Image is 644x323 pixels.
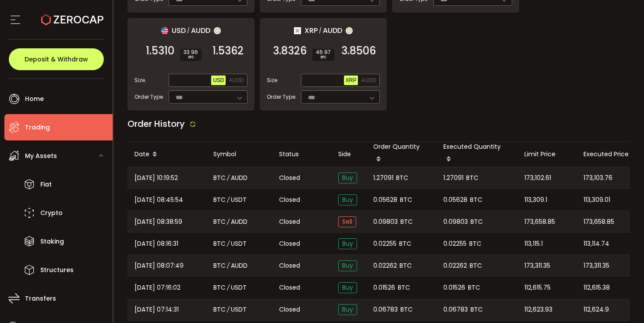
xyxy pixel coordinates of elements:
span: 3.8326 [273,47,307,55]
span: XRP [304,25,318,36]
button: AUDD [359,75,378,85]
span: 113,309.1 [524,195,547,205]
span: Fiat [40,178,52,191]
div: Executed Price [577,149,636,159]
span: BTC [399,239,411,249]
span: Order Type [267,93,295,101]
span: Closed [279,305,300,314]
em: / [319,27,322,35]
span: 1.27091 [373,173,393,183]
span: Buy [338,238,357,249]
span: Closed [279,283,300,292]
span: [DATE] 07:14:31 [134,305,179,315]
span: Closed [279,217,300,226]
span: Trading [25,121,50,134]
span: 0.05628 [443,195,467,205]
span: USDT [231,305,247,315]
span: BTC [213,173,226,183]
div: Side [331,149,366,159]
span: Size [134,76,145,84]
span: [DATE] 08:45:54 [134,195,183,205]
span: 0.09803 [443,217,468,227]
span: Staking [40,235,64,248]
span: Closed [279,261,300,270]
span: 173,102.61 [524,173,551,183]
span: BTC [213,305,226,315]
span: BTC [398,283,410,293]
span: 113,309.01 [584,195,610,205]
span: BTC [471,217,483,227]
span: Order Type [134,93,163,101]
span: Buy [338,194,357,205]
span: Order History [127,118,185,130]
span: Deposit & Withdraw [25,56,88,62]
span: [DATE] 08:16:31 [134,239,178,249]
span: BTC [396,173,408,183]
span: BTC [468,283,480,293]
em: / [227,173,230,183]
span: Buy [338,282,357,293]
span: 0.02262 [373,261,397,271]
span: [DATE] 08:38:59 [134,217,182,227]
em: / [227,283,230,293]
span: 0.06783 [373,305,398,315]
em: / [227,217,230,227]
span: 1.27091 [443,173,464,183]
span: BTC [470,261,482,271]
span: AUDD [361,77,376,83]
span: AUDD [231,217,248,227]
span: Transfers [25,292,56,305]
em: / [227,195,230,205]
span: Buy [338,304,357,315]
button: XRP [344,75,358,85]
span: 173,103.76 [584,173,612,183]
button: AUDD [227,75,245,85]
span: Structures [40,264,74,276]
span: 0.02255 [443,239,467,249]
iframe: Chat Widget [540,228,644,323]
span: BTC [400,261,412,271]
span: 33.96 [184,50,198,55]
i: BPS [184,55,198,60]
span: 0.02255 [373,239,396,249]
span: BTC [213,283,226,293]
span: Sell [338,216,356,227]
em: / [227,305,230,315]
span: 0.01526 [373,283,395,293]
div: Order Quantity [366,142,436,167]
span: 112,615.75 [524,283,551,293]
i: BPS [316,55,331,60]
span: Closed [279,173,300,183]
span: USDT [231,239,247,249]
span: BTC [213,261,226,271]
div: Symbol [206,149,272,159]
span: 0.01526 [443,283,465,293]
span: AUDD [191,25,210,36]
span: Size [267,76,277,84]
span: BTC [213,217,226,227]
span: 113,115.1 [524,239,543,249]
span: USD [172,25,186,36]
span: BTC [400,195,412,205]
span: BTC [466,173,478,183]
span: My Assets [25,150,57,162]
span: BTC [470,195,482,205]
span: 173,658.85 [524,217,555,227]
div: Limit Price [517,149,577,159]
span: BTC [400,305,413,315]
span: 0.02262 [443,261,467,271]
span: XRP [346,77,357,83]
span: Buy [338,172,357,183]
span: Closed [279,239,300,248]
button: Deposit & Withdraw [9,48,104,70]
span: BTC [471,305,483,315]
span: Crypto [40,207,63,219]
span: USDT [231,195,247,205]
img: zuPXiwguUFiBOIQyqLOiXsnnNitlx7q4LCwEbLHADjIpTka+Lip0HH8D0VTrd02z+wEAAAAASUVORK5CYII= [346,27,353,34]
span: 46.97 [316,50,331,55]
span: AUDD [229,77,244,83]
span: [DATE] 07:16:02 [134,283,180,293]
div: Executed Quantity [436,142,517,167]
span: USD [213,77,224,83]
